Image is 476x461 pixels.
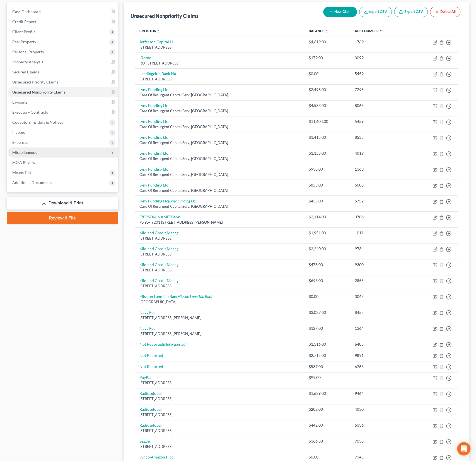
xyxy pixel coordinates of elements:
[139,391,162,396] a: Radiusglobal
[354,341,405,347] div: 6485
[354,182,405,188] div: 6088
[139,39,173,44] a: Jefferson Capital Ll
[8,57,118,67] a: Property Analysis
[309,375,346,380] div: $99.00
[309,230,346,236] div: $1,951.00
[139,61,300,66] div: P.O. [STREET_ADDRESS]
[139,167,168,171] a: Lvnv Funding Llc
[309,294,346,299] div: $0.00
[379,30,382,33] i: unfold_more
[309,214,346,220] div: $2,114.00
[139,108,300,114] div: Care Of Resurgent Capital Serv, [GEOGRAPHIC_DATA]
[354,246,405,252] div: 9734
[139,246,178,251] a: Midland Credit Manag
[309,151,346,156] div: $1,158.00
[139,315,300,321] div: [STREET_ADDRESS][PERSON_NAME]
[354,294,405,299] div: 0043
[354,135,405,140] div: 8538
[139,151,168,156] a: Lvnv Funding Llc
[354,262,405,267] div: 9300
[139,267,300,273] div: [STREET_ADDRESS]
[354,391,405,396] div: 9464
[139,87,168,92] a: Lvnv Funding Llc
[8,17,118,27] a: Credit Report
[131,13,199,19] div: Unsecured Nonpriority Claims
[139,423,162,427] a: Radiusglobal
[139,77,300,82] div: [STREET_ADDRESS]
[139,156,300,161] div: Care Of Resurgent Capital Serv, [GEOGRAPHIC_DATA]
[139,119,168,124] a: Lvnv Funding Llc
[309,55,346,61] div: $179.00
[309,438,346,444] div: $366.83
[309,103,346,108] div: $4,533.00
[139,188,300,193] div: Care Of Resurgent Capital Serv, [GEOGRAPHIC_DATA]
[139,262,178,267] a: Midland Credit Manag
[354,39,405,45] div: 1769
[354,454,405,460] div: 7345
[12,9,41,14] span: Case Dashboard
[325,30,328,33] i: unfold_more
[354,310,405,315] div: 8455
[12,180,52,185] span: Additional Documents
[309,87,346,92] div: $2,498.00
[139,55,151,60] a: Klarna
[139,299,300,305] div: [GEOGRAPHIC_DATA]
[309,182,346,188] div: $855.00
[139,252,300,257] div: [STREET_ADDRESS]
[139,375,151,380] a: PayPal
[139,396,300,402] div: [STREET_ADDRESS]
[139,407,162,412] a: Radiusglobal
[12,170,32,175] span: Means Test
[309,119,346,124] div: $11,604.00
[139,45,300,50] div: [STREET_ADDRESS]
[430,7,460,17] button: Delete All
[139,439,150,443] a: Sezzle
[12,140,28,145] span: Expenses
[139,428,300,433] div: [STREET_ADDRESS]
[354,29,382,33] a: Acct Number unfold_more
[359,7,392,17] button: Import CSV
[354,364,405,369] div: 6763
[457,442,470,455] div: Open Intercom Messenger
[139,455,173,459] a: Syncb/Amazon Plcc
[12,150,37,155] span: Miscellaneous
[309,198,346,204] div: $435.00
[309,353,346,358] div: $2,715.00
[139,103,168,108] a: Lvnv Funding Llc
[354,87,405,92] div: 7298
[139,236,300,241] div: [STREET_ADDRESS]
[139,230,178,235] a: Midland Credit Manag
[8,77,118,87] a: Unsecured Priority Claims
[354,438,405,444] div: 7038
[309,246,346,252] div: $2,240.00
[309,71,346,77] div: $0.00
[394,7,428,17] a: Export CSV
[139,278,178,283] a: Midland Credit Manag
[139,71,176,76] a: Lendingclub Bank Na
[12,39,36,44] span: Real Property
[8,157,118,168] a: SOFA Review
[139,444,300,449] div: [STREET_ADDRESS]
[139,183,168,187] a: Lvnv Funding Llc
[163,342,187,347] i: (Not Reported)
[139,342,187,347] a: Not Reported(Not Reported)
[157,30,160,33] i: unfold_more
[309,135,346,140] div: $1,418.00
[8,97,118,107] a: Lawsuits
[139,204,300,209] div: Care Of Resurgent Capital Serv, [GEOGRAPHIC_DATA]
[8,67,118,77] a: Secured Claims
[139,220,300,225] div: Po Box 9201 [STREET_ADDRESS][PERSON_NAME]
[309,391,346,396] div: $1,639.00
[354,278,405,283] div: 2855
[8,107,118,117] a: Executory Contracts
[354,198,405,204] div: 5752
[12,19,36,24] span: Credit Report
[12,120,63,125] span: Codebtors Insiders & Notices
[12,130,25,135] span: Income
[12,100,27,104] span: Lawsuits
[354,103,405,108] div: 8068
[309,262,346,267] div: $478.00
[139,124,300,130] div: Care Of Resurgent Capital Serv, [GEOGRAPHIC_DATA]
[139,310,156,315] a: Navy Fcu
[139,353,163,358] a: Not Reported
